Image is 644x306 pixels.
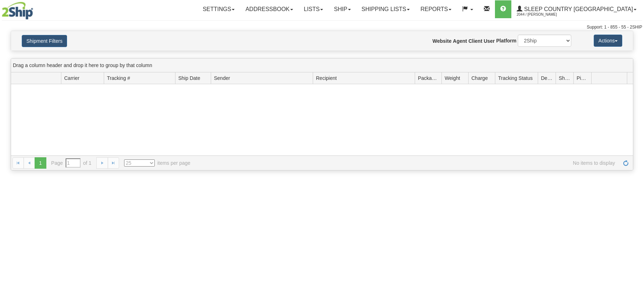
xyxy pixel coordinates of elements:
a: Lists [298,0,328,18]
span: Sender [214,75,230,82]
span: Shipment Issues [559,75,571,82]
span: 1 [35,157,46,169]
span: items per page [124,159,190,167]
a: Refresh [620,157,632,169]
span: Charge [471,75,488,82]
span: Sleep Country [GEOGRAPHIC_DATA] [522,6,633,12]
span: Delivery Status [541,75,553,82]
span: Tracking # [107,75,130,82]
span: No items to display [200,159,615,167]
a: Ship [328,0,356,18]
div: Support: 1 - 855 - 55 - 2SHIP [2,24,642,30]
span: Packages [418,75,439,82]
span: Ship Date [178,75,200,82]
button: Shipment Filters [22,35,67,47]
span: Pickup Status [577,75,588,82]
label: Platform [496,37,516,44]
a: Sleep Country [GEOGRAPHIC_DATA] 2044 / [PERSON_NAME] [511,0,642,18]
label: User [484,37,495,45]
span: Carrier [64,75,80,82]
a: Reports [415,0,457,18]
div: grid grouping header [11,58,633,72]
label: Client [469,37,482,45]
img: logo2044.jpg [2,2,33,20]
a: Settings [197,0,240,18]
button: Actions [594,35,622,47]
span: Tracking Status [498,75,533,82]
span: Weight [445,75,460,82]
a: Shipping lists [356,0,415,18]
span: Recipient [316,75,337,82]
label: Website [433,37,451,45]
a: Addressbook [240,0,298,18]
span: Page of 1 [51,158,92,168]
label: Agent [453,37,467,45]
span: 2044 / [PERSON_NAME] [517,11,570,18]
